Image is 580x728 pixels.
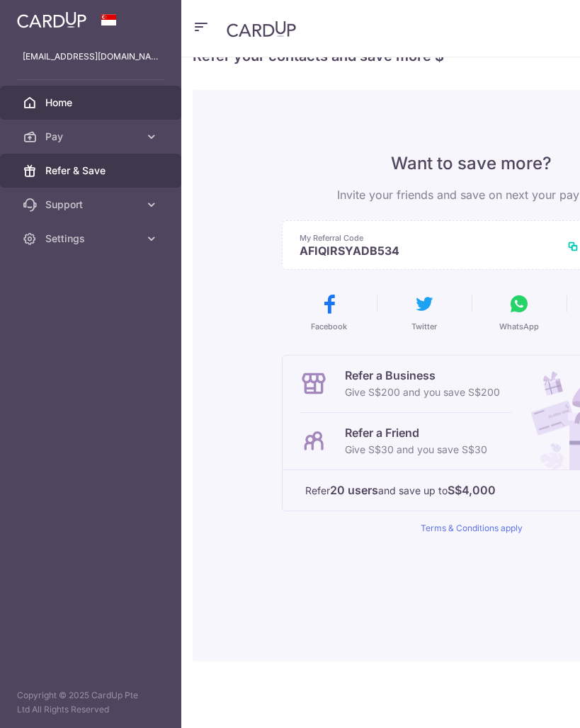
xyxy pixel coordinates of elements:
button: WhatsApp [477,292,561,332]
span: Home [45,96,139,110]
span: Refer & Save [45,164,139,178]
span: Pay [45,130,139,144]
span: Support [45,198,139,212]
button: Facebook [288,292,371,332]
p: [EMAIL_ADDRESS][DOMAIN_NAME] [23,50,159,64]
span: WhatsApp [499,321,539,332]
p: Refer a Business [345,367,500,384]
span: Settings [45,232,139,246]
p: Refer a Friend [345,424,487,441]
button: Twitter [382,292,466,332]
p: Refer and save up to [305,482,580,499]
p: AFIQIRSYADB534 [300,244,556,258]
span: Help [125,10,154,23]
img: CardUp [17,11,86,28]
span: Facebook [311,321,347,332]
strong: 20 users [330,482,378,499]
span: Twitter [411,321,437,332]
p: Give S$200 and you save S$200 [345,384,500,401]
img: CardUp [227,21,296,38]
p: My Referral Code [300,232,556,244]
a: Terms & Conditions apply [421,523,523,533]
p: Give S$30 and you save S$30 [345,441,487,458]
strong: S$4,000 [448,482,496,499]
